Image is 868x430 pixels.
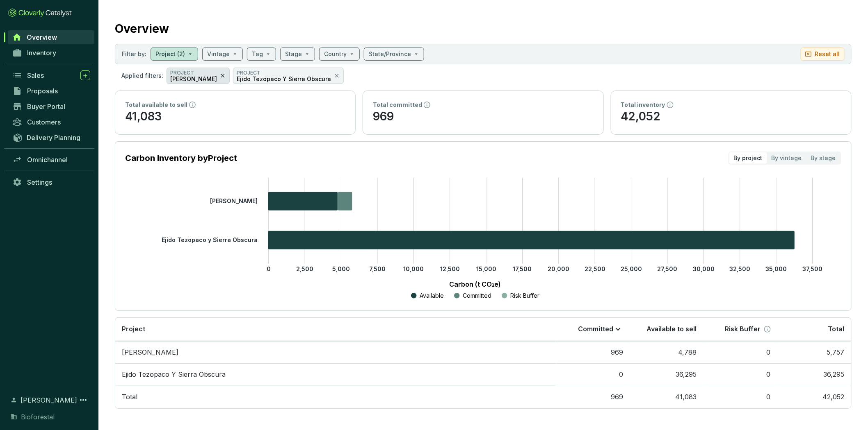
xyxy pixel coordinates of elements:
p: Total available to sell [125,101,187,109]
tspan: [PERSON_NAME] [210,197,258,204]
div: By vintage [767,152,806,164]
td: 36,295 [777,363,851,386]
td: 0 [704,341,777,364]
p: Ejido Tezopaco Y Sierra Obscura [237,76,331,82]
p: Carbon Inventory by Project [125,152,237,164]
span: Omnichannel [27,156,68,164]
p: PROJECT [170,70,217,76]
h2: Overview [115,20,169,37]
a: Delivery Planning [8,131,94,144]
a: Customers [8,115,94,129]
span: Bioforestal [21,412,55,422]
td: 969 [556,386,630,408]
tspan: Ejido Tezopaco y Sierra Obscura [162,236,258,243]
span: [PERSON_NAME] [21,395,77,405]
p: 969 [373,109,593,124]
tspan: 12,500 [440,265,460,272]
td: Ejido Malila [115,341,556,364]
a: Sales [8,68,94,82]
td: 41,083 [630,386,704,408]
p: 42,052 [621,109,841,124]
a: Overview [8,30,94,44]
p: Filter by: [122,50,146,58]
p: Committed [578,325,613,334]
a: Proposals [8,84,94,98]
tspan: 37,500 [803,265,823,272]
tspan: 7,500 [369,265,386,272]
tspan: 22,500 [585,265,605,272]
p: Reset all [815,50,840,58]
td: 969 [556,341,630,364]
tspan: 15,000 [476,265,496,272]
td: 0 [704,363,777,386]
td: 4,788 [630,341,704,364]
td: 0 [556,363,630,386]
span: Overview [27,33,57,41]
p: Carbon (t CO₂e) [137,279,813,289]
a: Omnichannel [8,153,94,167]
p: PROJECT [237,70,331,76]
p: Risk Buffer [510,292,539,300]
tspan: 2,500 [296,265,313,272]
tspan: 5,000 [332,265,350,272]
th: Project [115,318,556,341]
span: Inventory [27,49,56,57]
p: Available [420,292,444,300]
td: 0 [704,386,777,408]
a: Inventory [8,46,94,60]
span: Settings [27,178,52,186]
tspan: 35,000 [766,265,787,272]
td: 5,757 [777,341,851,364]
p: Applied filters: [121,72,163,80]
p: Total committed [373,101,422,109]
tspan: 17,500 [513,265,532,272]
p: Total inventory [621,101,665,109]
div: segmented control [729,152,841,165]
a: Settings [8,175,94,189]
span: Customers [27,118,61,126]
tspan: 27,500 [658,265,678,272]
span: Proposals [27,87,58,95]
tspan: 20,000 [548,265,570,272]
th: Available to sell [630,318,704,341]
td: Total [115,386,556,408]
p: Risk Buffer [725,325,761,334]
p: [PERSON_NAME] [170,76,217,82]
tspan: 32,500 [730,265,751,272]
th: Total [777,318,851,341]
div: By stage [806,152,841,164]
tspan: 25,000 [621,265,642,272]
tspan: 30,000 [693,265,715,272]
a: Buyer Portal [8,100,94,113]
td: 42,052 [777,386,851,408]
td: Ejido Tezopaco Y Sierra Obscura [115,363,556,386]
tspan: 10,000 [404,265,424,272]
button: Reset all [801,48,845,61]
td: 36,295 [630,363,704,386]
p: Committed [463,292,491,300]
span: Sales [27,71,44,79]
span: Buyer Portal [27,102,65,111]
p: 41,083 [125,109,345,124]
tspan: 0 [267,265,271,272]
div: By project [729,152,767,164]
span: Delivery Planning [27,134,80,142]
